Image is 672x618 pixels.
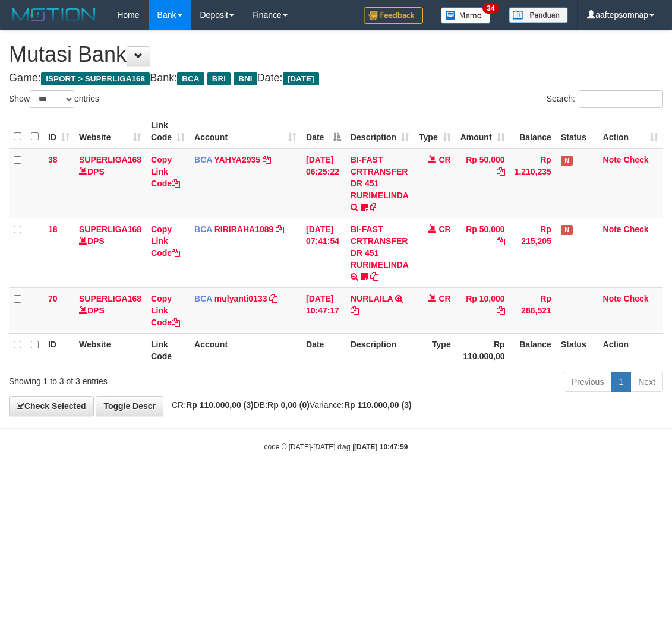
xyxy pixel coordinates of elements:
[177,72,204,85] span: BCA
[166,400,412,410] span: CR: DB: Variance:
[364,7,423,24] img: Feedback.jpg
[74,333,146,367] th: Website
[207,72,231,85] span: BRI
[624,224,649,234] a: Check
[74,218,146,287] td: DPS
[194,224,212,234] span: BCA
[30,90,74,108] select: Showentries
[456,287,510,333] td: Rp 10,000
[267,400,310,410] strong: Rp 0,00 (0)
[151,294,180,327] a: Copy Link Code
[234,72,257,85] span: BNI
[301,148,346,218] td: [DATE] 06:25:22
[9,43,663,66] h1: Mutasi Bank
[510,333,556,367] th: Balance
[194,155,212,164] span: BCA
[9,90,99,108] label: Show entries
[9,72,663,84] h4: Game: Bank: Date:
[346,333,414,367] th: Description
[370,202,378,212] a: Copy BI-FAST CRTRANSFER DR 451 RURIMELINDA to clipboard
[556,333,598,367] th: Status
[276,224,284,234] a: Copy RIRIRAHA1089 to clipboard
[48,155,58,164] span: 38
[624,294,649,303] a: Check
[510,287,556,333] td: Rp 286,521
[43,115,74,148] th: ID: activate to sort column ascending
[354,443,408,451] strong: [DATE] 10:47:59
[74,148,146,218] td: DPS
[146,115,190,148] th: Link Code: activate to sort column ascending
[344,400,412,410] strong: Rp 110.000,00 (3)
[497,236,505,246] a: Copy Rp 50,000 to clipboard
[441,7,491,24] img: Button%20Memo.svg
[79,155,141,164] a: SUPERLIGA168
[146,333,190,367] th: Link Code
[9,396,94,416] a: Check Selected
[556,115,598,148] th: Status
[9,370,271,387] div: Showing 1 to 3 of 3 entries
[510,148,556,218] td: Rp 1,210,235
[43,333,74,367] th: ID
[186,400,254,410] strong: Rp 110.000,00 (3)
[414,333,456,367] th: Type
[151,224,180,258] a: Copy Link Code
[190,115,301,148] th: Account: activate to sort column ascending
[301,218,346,287] td: [DATE] 07:41:54
[603,224,621,234] a: Note
[264,443,408,451] small: code © [DATE]-[DATE] dwg |
[194,294,212,303] span: BCA
[48,224,58,234] span: 18
[438,155,450,164] span: CR
[370,272,378,281] a: Copy BI-FAST CRTRANSFER DR 451 RURIMELINDA to clipboard
[9,6,99,24] img: MOTION_logo.png
[482,3,499,14] span: 34
[414,115,456,148] th: Type: activate to sort column ascending
[283,72,319,85] span: [DATE]
[74,115,146,148] th: Website: activate to sort column ascending
[509,7,568,23] img: panduan.png
[41,72,150,85] span: ISPORT > SUPERLIGA168
[214,224,274,234] a: RIRIRAHA1089
[456,218,510,287] td: Rp 50,000
[301,287,346,333] td: [DATE] 10:47:17
[456,115,510,148] th: Amount: activate to sort column ascending
[598,115,663,148] th: Action: activate to sort column ascending
[74,287,146,333] td: DPS
[79,294,141,303] a: SUPERLIGA168
[603,294,621,303] a: Note
[190,333,301,367] th: Account
[611,372,631,392] a: 1
[48,294,58,303] span: 70
[346,115,414,148] th: Description: activate to sort column ascending
[547,90,663,108] label: Search:
[510,218,556,287] td: Rp 215,205
[269,294,277,303] a: Copy mulyanti0133 to clipboard
[603,155,621,164] a: Note
[497,306,505,315] a: Copy Rp 10,000 to clipboard
[301,333,346,367] th: Date
[96,396,163,416] a: Toggle Descr
[346,218,414,287] td: BI-FAST CRTRANSFER DR 451 RURIMELINDA
[438,294,450,303] span: CR
[624,155,649,164] a: Check
[561,225,573,235] span: Has Note
[263,155,271,164] a: Copy YAHYA2935 to clipboard
[214,155,261,164] a: YAHYA2935
[510,115,556,148] th: Balance
[351,294,393,303] a: NURLAILA
[346,148,414,218] td: BI-FAST CRTRANSFER DR 451 RURIMELINDA
[497,167,505,176] a: Copy Rp 50,000 to clipboard
[456,148,510,218] td: Rp 50,000
[561,156,573,166] span: Has Note
[438,224,450,234] span: CR
[151,155,180,188] a: Copy Link Code
[79,224,141,234] a: SUPERLIGA168
[456,333,510,367] th: Rp 110.000,00
[598,333,663,367] th: Action
[351,306,359,315] a: Copy NURLAILA to clipboard
[579,90,663,108] input: Search:
[301,115,346,148] th: Date: activate to sort column descending
[214,294,267,303] a: mulyanti0133
[630,372,663,392] a: Next
[564,372,611,392] a: Previous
